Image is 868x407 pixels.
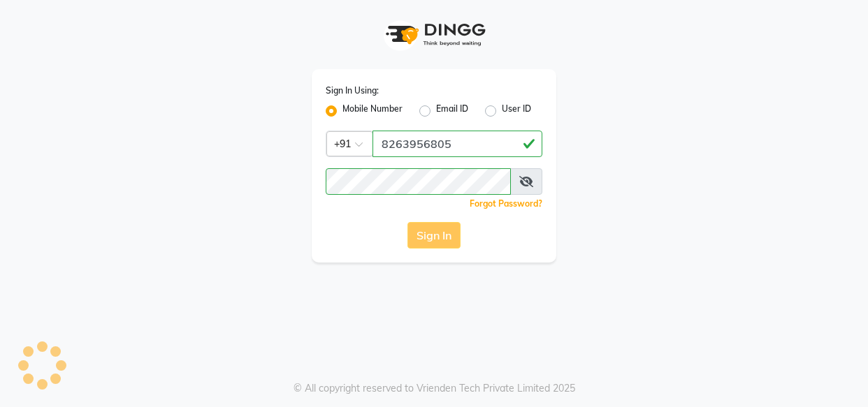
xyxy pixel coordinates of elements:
[502,103,531,119] label: User ID
[436,103,468,119] label: Email ID
[372,131,542,157] input: Username
[470,198,542,209] a: Forgot Password?
[378,14,490,55] img: logo1.svg
[326,168,511,195] input: Username
[342,103,403,119] label: Mobile Number
[326,84,379,97] label: Sign In Using:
